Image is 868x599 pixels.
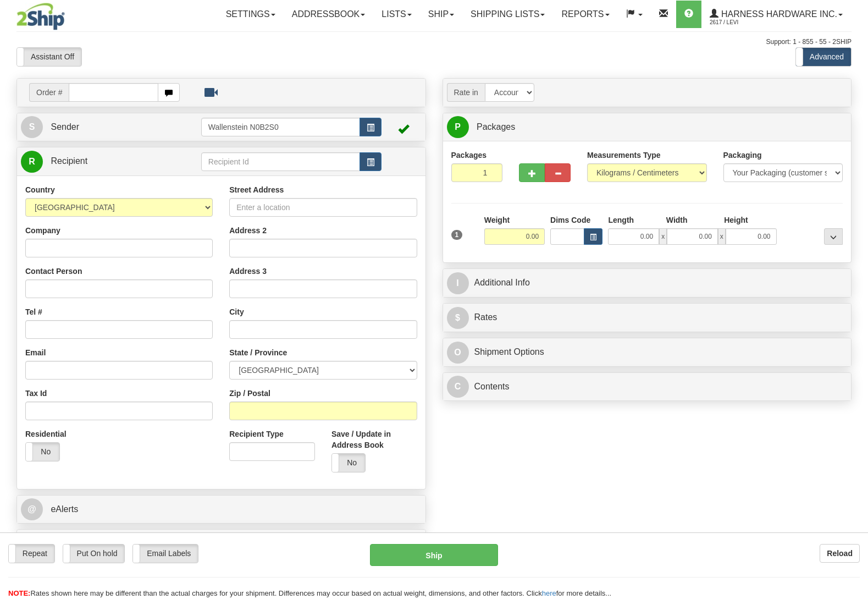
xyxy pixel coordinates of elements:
[51,122,79,131] span: Sender
[484,215,510,226] label: Weight
[332,454,366,472] label: No
[25,266,82,277] label: Contact Person
[477,122,515,131] span: Packages
[550,215,590,226] label: Dims Code
[718,228,726,245] span: x
[229,306,244,317] label: City
[229,225,267,236] label: Address 2
[370,544,498,566] button: Ship
[21,498,422,521] a: @ eAlerts
[447,341,848,364] a: OShipment Options
[447,376,469,398] span: C
[25,225,60,236] label: Company
[21,116,201,139] a: S Sender
[25,347,46,358] label: Email
[701,1,851,28] a: Harness Hardware Inc. 2617 / Levi
[843,243,867,355] iframe: chat widget
[21,150,181,173] a: R Recipient
[229,198,417,217] input: Enter a location
[587,150,661,161] label: Measurements Type
[229,388,270,399] label: Zip / Postal
[447,116,848,139] a: P Packages
[542,589,556,597] a: here
[710,17,792,28] span: 2617 / Levi
[447,306,848,329] a: $Rates
[16,3,65,30] img: logo2617.jpg
[666,215,688,226] label: Width
[447,116,469,138] span: P
[26,443,59,461] label: No
[229,428,284,439] label: Recipient Type
[462,1,553,28] a: Shipping lists
[17,48,81,66] label: Assistant Off
[25,428,67,439] label: Residential
[447,376,848,398] a: CContents
[723,150,762,161] label: Packaging
[21,116,43,138] span: S
[331,428,417,450] label: Save / Update in Address Book
[16,37,852,47] div: Support: 1 - 855 - 55 - 2SHIP
[29,83,69,102] span: Order #
[659,228,667,245] span: x
[25,306,42,317] label: Tel #
[451,230,463,240] span: 1
[51,504,78,514] span: eAlerts
[608,215,634,226] label: Length
[447,342,469,364] span: O
[827,549,853,558] b: Reload
[447,272,469,294] span: I
[8,589,30,597] span: NOTE:
[420,1,462,28] a: Ship
[63,545,125,563] label: Put On hold
[25,388,47,399] label: Tax Id
[718,9,837,19] span: Harness Hardware Inc.
[229,347,287,358] label: State / Province
[9,545,54,563] label: Repeat
[447,272,848,294] a: IAdditional Info
[201,118,360,136] input: Sender Id
[218,1,284,28] a: Settings
[133,545,198,563] label: Email Labels
[796,48,851,66] label: Advanced
[447,83,485,102] span: Rate in
[824,228,843,245] div: ...
[451,150,487,161] label: Packages
[553,1,617,28] a: Reports
[51,156,87,166] span: Recipient
[724,215,748,226] label: Height
[25,184,55,195] label: Country
[201,152,360,171] input: Recipient Id
[21,498,43,520] span: @
[447,307,469,329] span: $
[373,1,419,28] a: Lists
[820,544,860,563] button: Reload
[229,266,267,277] label: Address 3
[21,151,43,173] span: R
[229,184,284,195] label: Street Address
[284,1,374,28] a: Addressbook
